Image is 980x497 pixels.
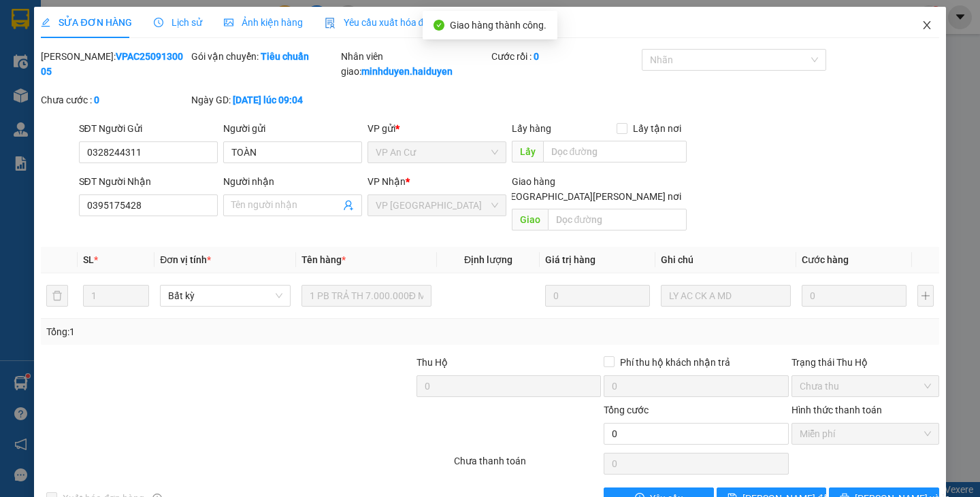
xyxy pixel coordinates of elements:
[367,176,406,187] span: VP Nhận
[661,285,791,307] input: Ghi Chú
[545,254,595,265] span: Giá trị hàng
[79,121,218,136] div: SĐT Người Gửi
[491,49,639,64] div: Cước rồi :
[495,189,687,204] span: [GEOGRAPHIC_DATA][PERSON_NAME] nơi
[434,20,444,31] span: check-circle
[160,254,211,265] span: Đơn vị tính
[512,123,551,134] span: Lấy hàng
[41,17,131,28] span: SỬA ĐƠN HÀNG
[627,121,687,136] span: Lấy tận nơi
[361,66,453,77] b: minhduyen.haiduyen
[94,95,99,105] b: 0
[802,254,849,265] span: Cước hàng
[233,95,303,105] b: [DATE] lúc 09:04
[41,49,189,79] div: [PERSON_NAME]:
[301,285,431,307] input: VD: Bàn, Ghế
[79,174,218,189] div: SĐT Người Nhận
[223,121,362,136] div: Người gửi
[376,195,498,216] span: VP Sài Gòn
[154,17,202,28] span: Lịch sử
[548,209,687,230] input: Dọc đường
[154,18,163,27] span: clock-circle
[512,141,543,162] span: Lấy
[367,121,506,136] div: VP gửi
[168,286,282,306] span: Bất kỳ
[41,92,189,107] div: Chưa cước :
[791,355,939,370] div: Trạng thái Thu Hộ
[224,17,303,28] span: Ảnh kiện hàng
[512,176,555,187] span: Giao hàng
[800,424,931,444] span: Miễn phí
[325,17,468,28] span: Yêu cầu xuất hóa đơn điện tử
[83,254,94,265] span: SL
[921,20,932,31] span: close
[46,324,379,339] div: Tổng: 1
[534,51,539,62] b: 0
[512,209,548,230] span: Giao
[545,285,650,307] input: 0
[800,376,931,396] span: Chưa thu
[791,405,882,415] label: Hình thức thanh toán
[325,18,336,29] img: icon
[802,285,906,307] input: 0
[301,254,346,265] span: Tên hàng
[41,18,50,27] span: edit
[917,285,934,307] button: plus
[464,254,512,265] span: Định lượng
[450,20,546,31] span: Giao hàng thành công.
[376,142,498,162] span: VP An Cư
[191,49,339,64] div: Gói vận chuyển:
[191,92,339,107] div: Ngày GD:
[543,141,687,162] input: Dọc đường
[46,285,68,307] button: delete
[416,357,448,368] span: Thu Hộ
[224,18,233,27] span: picture
[615,355,736,370] span: Phí thu hộ khách nhận trả
[908,7,946,45] button: Close
[343,200,354,211] span: user-add
[261,51,309,62] b: Tiêu chuẩn
[655,247,796,273] th: Ghi chú
[223,174,362,189] div: Người nhận
[453,453,603,477] div: Chưa thanh toán
[341,49,489,79] div: Nhân viên giao:
[604,405,649,415] span: Tổng cước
